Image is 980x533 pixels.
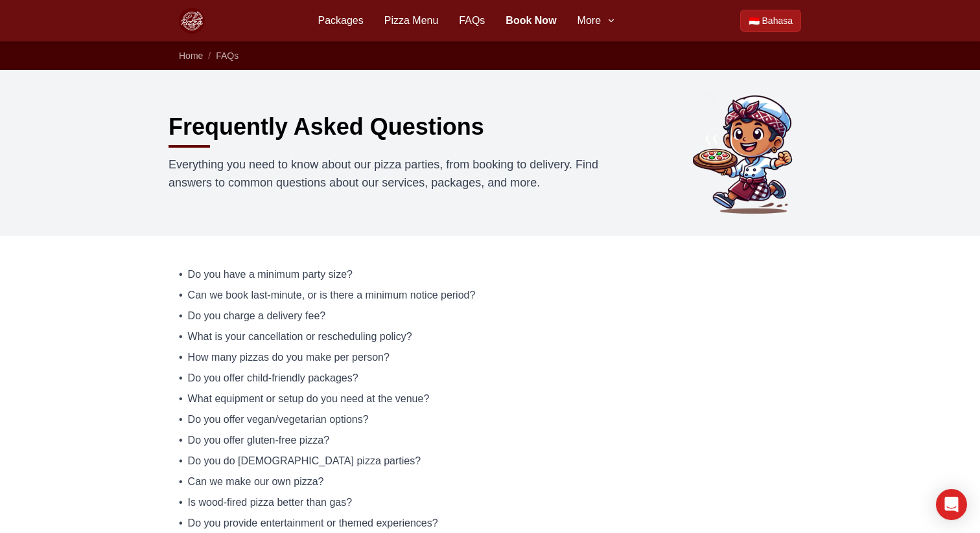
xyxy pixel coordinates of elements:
[179,370,801,386] a: • Do you offer child-friendly packages?
[188,453,421,469] span: Do you do [DEMOGRAPHIC_DATA] pizza parties?
[179,495,183,510] span: •
[179,412,183,427] span: •
[208,49,211,62] li: /
[179,308,801,324] a: • Do you charge a delivery fee?
[179,412,801,427] a: • Do you offer vegan/vegetarian options?
[762,14,793,27] span: Bahasa
[740,10,801,32] a: Beralih ke Bahasa Indonesia
[179,308,183,324] span: •
[936,489,967,520] div: Open Intercom Messenger
[179,370,183,386] span: •
[179,288,801,303] a: • Can we book last-minute, or is there a minimum notice period?
[179,453,801,469] a: • Do you do [DEMOGRAPHIC_DATA] pizza parties?
[318,13,363,28] a: Packages
[169,155,604,192] p: Everything you need to know about our pizza parties, from booking to delivery. Find answers to co...
[179,391,801,407] a: • What equipment or setup do you need at the venue?
[179,51,203,61] a: Home
[179,433,801,448] a: • Do you offer gluten-free pizza?
[687,91,811,215] img: Common questions about Bali Pizza Party
[179,329,801,345] a: • What is your cancellation or rescheduling policy?
[179,433,183,448] span: •
[188,350,390,365] span: How many pizzas do you make per person?
[577,13,616,28] button: More
[179,453,183,469] span: •
[577,13,601,28] span: More
[179,474,183,490] span: •
[179,474,801,490] a: • Can we make our own pizza?
[179,516,183,531] span: •
[179,495,801,510] a: • Is wood-fired pizza better than gas?
[188,474,324,490] span: Can we make our own pizza?
[169,114,484,140] h1: Frequently Asked Questions
[188,433,330,448] span: Do you offer gluten-free pizza?
[216,51,239,61] a: FAQs
[179,8,205,34] img: Bali Pizza Party Logo
[179,267,801,282] a: • Do you have a minimum party size?
[179,391,183,407] span: •
[188,391,430,407] span: What equipment or setup do you need at the venue?
[179,350,183,365] span: •
[179,288,183,303] span: •
[188,267,353,282] span: Do you have a minimum party size?
[188,288,476,303] span: Can we book last-minute, or is there a minimum notice period?
[179,516,801,531] a: • Do you provide entertainment or themed experiences?
[188,495,352,510] span: Is wood-fired pizza better than gas?
[188,412,369,427] span: Do you offer vegan/vegetarian options?
[506,13,556,28] a: Book Now
[188,329,412,345] span: What is your cancellation or rescheduling policy?
[179,329,183,345] span: •
[188,308,326,324] span: Do you charge a delivery fee?
[459,13,485,28] a: FAQs
[188,516,438,531] span: Do you provide entertainment or themed experiences?
[188,370,358,386] span: Do you offer child-friendly packages?
[384,13,439,28] a: Pizza Menu
[179,267,183,282] span: •
[179,350,801,365] a: • How many pizzas do you make per person?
